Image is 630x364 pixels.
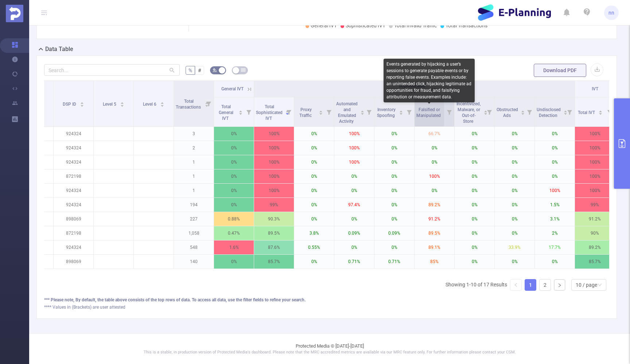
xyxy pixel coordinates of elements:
p: 0% [374,169,414,183]
p: 2 [174,141,214,155]
p: 924324 [54,155,93,169]
div: Events generated by hijacking a user’s sessions to generate payable events or by reporting false ... [384,59,475,102]
p: 227 [174,212,214,226]
i: icon: caret-down [599,112,603,114]
i: icon: caret-up [360,109,364,111]
i: Filter menu [284,97,294,126]
p: 0% [214,141,254,155]
p: 85.7% [254,255,294,269]
span: Total Sophisticated IVT [256,104,283,121]
p: 924324 [54,141,93,155]
a: 1 [525,279,536,290]
p: 0% [455,127,494,141]
i: icon: caret-down [319,112,323,114]
i: icon: caret-up [120,101,124,103]
p: 0% [495,127,534,141]
p: 0% [535,155,575,169]
span: Inventory Spoofing [377,107,396,118]
p: 924324 [54,240,93,254]
button: Download PDF [534,64,586,77]
p: 0% [495,212,534,226]
i: icon: caret-down [120,104,124,106]
i: icon: table [241,68,245,72]
span: # [198,67,201,73]
div: Sort [483,109,488,114]
p: 0% [495,141,534,155]
p: 140 [174,255,214,269]
i: icon: left [514,283,518,287]
p: 0% [214,127,254,141]
i: Filter menu [524,97,534,126]
li: 1 [525,279,536,291]
p: 97.4% [334,198,374,212]
p: 100% [575,184,615,197]
img: Protected Media [6,5,23,22]
div: *** Please note, By default, the table above consists of the top rows of data. To access all data... [44,297,609,303]
i: icon: caret-up [399,109,403,111]
span: Sophisticated IVT [346,23,385,28]
span: Automated and Emulated Activity [336,101,358,124]
p: 0% [455,169,494,183]
p: 0% [374,155,414,169]
div: Sort [319,109,323,114]
p: 0% [214,184,254,197]
p: 924324 [54,184,93,197]
p: 90% [575,226,615,240]
i: icon: caret-down [521,112,525,114]
i: Filter menu [324,97,334,126]
p: 89.5% [415,226,454,240]
p: 0% [455,212,494,226]
div: Sort [563,109,568,114]
p: 89.2% [415,198,454,212]
p: 1.6% [214,240,254,254]
p: 0% [374,184,414,197]
p: 0% [495,198,534,212]
i: Filter menu [444,97,454,126]
i: icon: caret-up [599,109,603,111]
p: 0.55% [294,240,334,254]
i: icon: right [557,283,562,287]
span: Total IVT [578,110,596,115]
div: **** Values in (Brackets) are user attested [44,304,609,310]
span: Proxy Traffic [299,107,313,118]
p: 0% [455,155,494,169]
input: Search... [44,64,180,76]
p: 0% [455,255,494,269]
i: icon: caret-up [521,109,525,111]
p: 898069 [54,255,93,269]
i: Filter menu [484,97,494,126]
p: 0% [294,155,334,169]
p: 1 [174,155,214,169]
p: 0% [214,169,254,183]
p: 0% [374,141,414,155]
p: 100% [254,127,294,141]
p: 1 [174,169,214,183]
p: 0% [294,184,334,197]
p: 100% [575,127,615,141]
i: icon: caret-up [239,109,243,111]
i: Filter menu [244,97,254,126]
p: 0% [294,255,334,269]
span: Total Invalid Traffic [394,23,437,28]
div: Sort [120,101,124,105]
p: 99% [254,198,294,212]
p: 99% [575,198,615,212]
i: icon: down [598,283,602,288]
li: Showing 1-10 of 17 Results [446,279,507,291]
p: 100% [254,184,294,197]
p: 0% [535,127,575,141]
p: 0% [214,255,254,269]
p: 0% [374,127,414,141]
i: Filter menu [564,97,575,126]
p: 0% [374,240,414,254]
p: 87.6% [254,240,294,254]
p: 0% [415,155,454,169]
span: % [188,67,192,73]
p: 0% [495,255,534,269]
p: 872198 [54,226,93,240]
p: 0% [455,141,494,155]
p: 0% [294,212,334,226]
p: 0% [455,198,494,212]
p: 100% [535,184,575,197]
p: 0% [495,169,534,183]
